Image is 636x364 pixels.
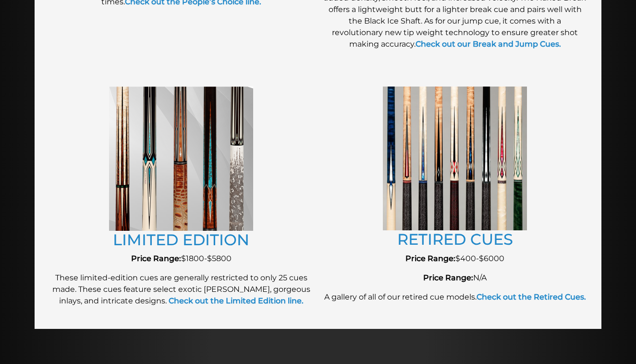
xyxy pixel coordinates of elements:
a: Check out the Limited Edition line. [167,296,304,305]
p: $400-$6000 [323,253,587,264]
p: A gallery of all of our retired cue models. [323,291,587,303]
p: N/A [323,272,587,284]
strong: Check out the Limited Edition line. [169,296,304,305]
p: These limited-edition cues are generally restricted to only 25 cues made. These cues feature sele... [49,272,313,307]
a: RETIRED CUES [397,230,513,249]
a: Check out our Break and Jump Cues. [416,39,561,49]
strong: Price Range: [131,254,181,263]
a: LIMITED EDITION [113,230,249,249]
strong: Price Range: [423,273,473,282]
p: $1800-$5800 [49,253,313,264]
strong: Price Range: [405,254,455,263]
a: Check out the Retired Cues. [477,292,586,301]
